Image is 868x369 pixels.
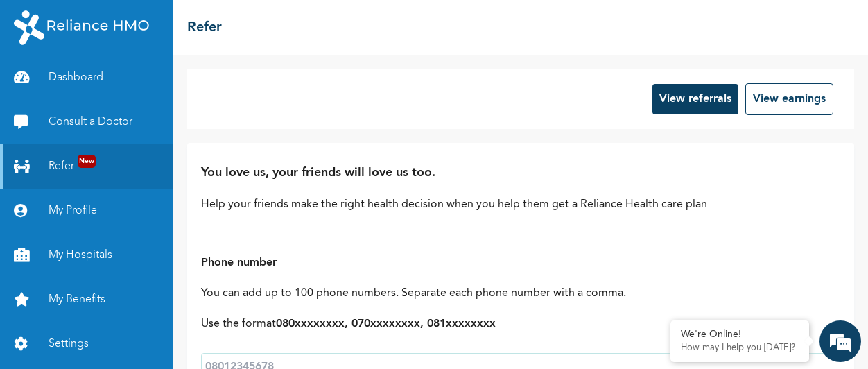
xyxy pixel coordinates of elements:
div: We're Online! [681,329,799,341]
span: New [78,155,96,168]
textarea: Type your message and hit 'Enter' [7,252,264,300]
div: Chat with us now [72,78,233,96]
button: View earnings [745,83,833,115]
b: 080xxxxxxxx, 070xxxxxxxx, 081xxxxxxxx [276,318,496,329]
h2: You love us, your friends will love us too. [201,164,840,182]
span: We're online! [80,111,191,251]
div: Minimize live chat window [227,7,261,40]
img: RelianceHMO's Logo [14,10,149,45]
div: FAQs [136,300,265,343]
h3: Phone number [201,255,840,271]
p: How may I help you today? [681,343,799,354]
button: View referrals [652,84,738,114]
p: Use the format [201,316,840,332]
h2: Refer [187,17,222,38]
p: Help your friends make the right health decision when you help them get a Reliance Health care plan [201,196,840,213]
img: d_794563401_company_1708531726252_794563401 [26,69,56,104]
span: Conversation [7,325,136,334]
p: You can add up to 100 phone numbers. Separate each phone number with a comma. [201,285,840,302]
